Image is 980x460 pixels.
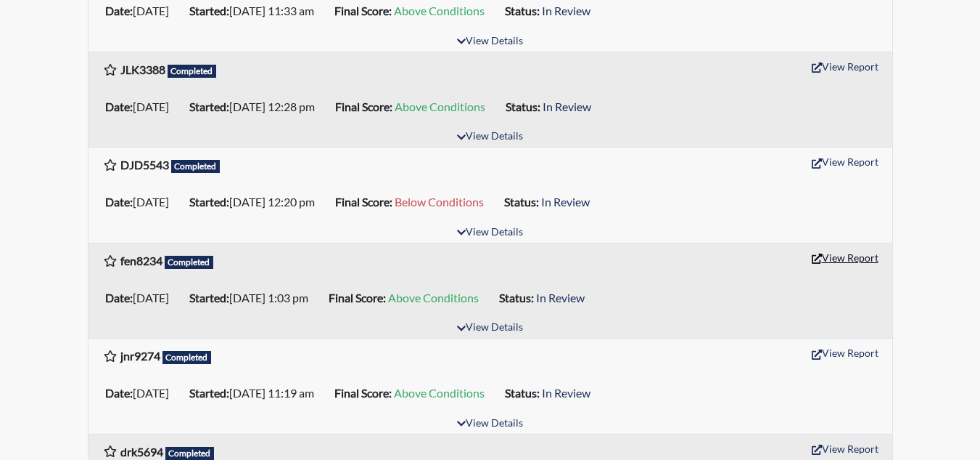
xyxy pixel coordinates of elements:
b: Started: [189,100,229,113]
span: Above Conditions [395,100,485,113]
b: fen8234 [120,254,162,267]
b: Date: [105,4,133,17]
b: drk5694 [120,445,163,459]
li: [DATE] 11:19 am [184,382,329,405]
b: Started: [189,386,229,400]
b: Started: [189,291,229,304]
span: Above Conditions [388,291,479,304]
button: View Details [450,318,530,338]
b: Status: [506,100,540,113]
li: [DATE] [99,382,184,405]
b: DJD5543 [120,158,169,172]
b: Final Score: [335,195,392,209]
b: Date: [105,195,133,209]
b: Status: [505,386,540,400]
span: In Review [541,195,590,209]
button: View Report [805,150,885,173]
li: [DATE] [99,95,184,118]
b: Final Score: [335,100,392,113]
b: Status: [499,291,534,304]
button: View Details [450,127,530,147]
span: Below Conditions [395,195,484,209]
button: View Report [805,55,885,78]
button: View Report [805,342,885,364]
span: Completed [171,160,221,173]
b: JLK3388 [120,62,165,76]
span: Above Conditions [394,386,485,400]
button: View Details [450,414,530,434]
b: jnr9274 [120,349,160,363]
li: [DATE] [99,286,184,310]
b: Started: [189,4,229,17]
button: View Details [450,223,530,243]
span: Completed [165,256,214,269]
b: Final Score: [334,386,392,400]
span: Completed [165,447,215,460]
span: Above Conditions [394,4,485,17]
b: Date: [105,100,133,113]
button: View Report [805,437,885,460]
li: [DATE] 12:20 pm [184,190,329,214]
span: Completed [162,351,212,364]
li: [DATE] 12:28 pm [184,95,329,118]
b: Started: [189,195,229,209]
b: Status: [504,195,539,209]
span: In Review [542,386,590,400]
span: In Review [542,4,590,17]
button: View Report [805,246,885,269]
b: Status: [505,4,540,17]
span: In Review [536,291,585,304]
b: Final Score: [329,291,386,304]
li: [DATE] [99,190,184,214]
b: Date: [105,291,133,304]
li: [DATE] 1:03 pm [184,286,323,310]
b: Final Score: [334,4,392,17]
b: Date: [105,386,133,400]
span: In Review [543,100,591,113]
button: View Details [450,32,530,52]
span: Completed [168,65,217,78]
